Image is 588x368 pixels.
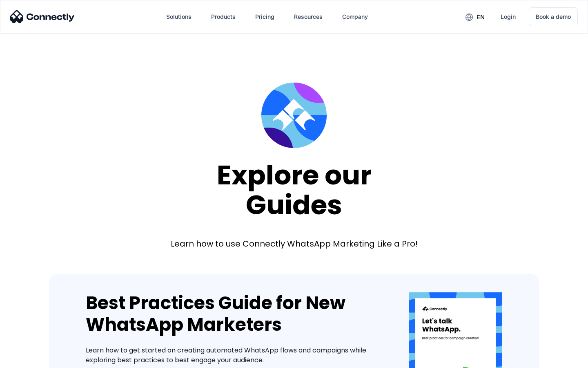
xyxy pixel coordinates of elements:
[86,292,384,336] div: Best Practices Guide for New WhatsApp Marketers
[8,354,49,365] aside: Language selected: English
[16,354,49,365] ul: Language list
[86,346,384,365] div: Learn how to get started on creating automated WhatsApp flows and campaigns while exploring best ...
[342,11,368,22] div: Company
[294,11,323,22] div: Resources
[10,10,75,23] img: Connectly Logo
[249,7,281,27] a: Pricing
[211,11,236,22] div: Products
[171,238,418,249] div: Learn how to use Connectly WhatsApp Marketing Like a Pro!
[166,11,192,22] div: Solutions
[477,11,485,23] div: en
[494,7,522,27] a: Login
[255,11,274,22] div: Pricing
[501,11,516,22] div: Login
[217,160,372,220] div: Explore our Guides
[529,7,578,26] a: Book a demo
